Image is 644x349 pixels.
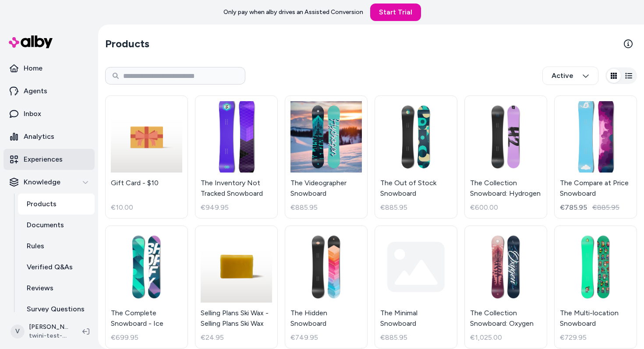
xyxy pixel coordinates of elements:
a: The Complete Snowboard - IceThe Complete Snowboard - Ice€699.95 [105,226,188,349]
p: Home [24,63,42,74]
a: Agents [4,81,95,102]
p: [PERSON_NAME] [29,323,68,331]
a: The Hidden SnowboardThe Hidden Snowboard€749.95 [285,226,368,349]
a: The Compare at Price SnowboardThe Compare at Price Snowboard€785.95€885.95 [554,95,637,219]
a: Products [18,194,95,215]
a: Verified Q&As [18,257,95,278]
p: Inbox [24,109,41,119]
p: Experiences [24,154,63,165]
button: V[PERSON_NAME]twini-test-store [5,317,75,345]
a: Reviews [18,278,95,299]
a: Gift Card - $10Gift Card - $10€10.00 [105,95,188,219]
p: Reviews [27,283,53,293]
p: Rules [27,241,44,251]
a: The Inventory Not Tracked SnowboardThe Inventory Not Tracked Snowboard€949.95 [195,95,278,219]
h2: Products [105,37,149,51]
p: Only pay when alby drives an Assisted Conversion [223,8,363,17]
a: The Collection Snowboard: OxygenThe Collection Snowboard: Oxygen€1,025.00 [464,226,547,349]
a: The Collection Snowboard: HydrogenThe Collection Snowboard: Hydrogen€600.00 [464,95,547,219]
button: Knowledge [4,172,95,193]
a: Documents [18,215,95,236]
p: Knowledge [24,177,60,187]
p: Survey Questions [27,304,85,314]
span: twini-test-store [29,331,68,340]
a: The Minimal Snowboard€885.95 [375,226,457,349]
a: Rules [18,236,95,257]
a: Experiences [4,149,95,170]
a: Survey Questions [18,299,95,320]
a: The Out of Stock SnowboardThe Out of Stock Snowboard€885.95 [375,95,457,219]
a: The Multi-location SnowboardThe Multi-location Snowboard€729.95 [554,226,637,349]
p: Analytics [24,131,54,142]
a: Start Trial [370,4,421,21]
button: Active [542,67,598,85]
span: V [11,324,25,338]
a: Home [4,58,95,79]
p: Agents [24,86,47,96]
a: Analytics [4,126,95,147]
a: The Videographer SnowboardThe Videographer Snowboard€885.95 [285,95,368,219]
img: alby Logo [9,35,53,48]
a: Selling Plans Ski Wax - Selling Plans Ski WaxSelling Plans Ski Wax - Selling Plans Ski Wax€24.95 [195,226,278,349]
p: Documents [27,220,64,230]
p: Products [27,199,57,209]
a: Inbox [4,103,95,124]
p: Verified Q&As [27,262,73,272]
